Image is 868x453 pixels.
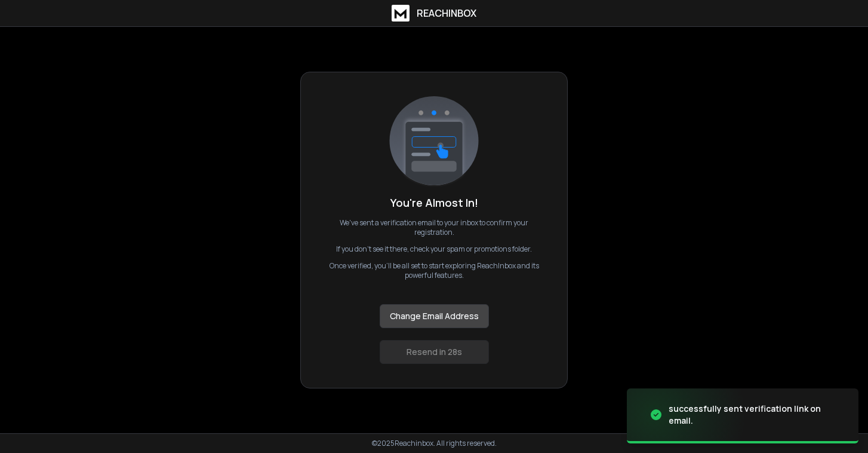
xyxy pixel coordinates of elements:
h1: ReachInbox [417,6,476,20]
p: We've sent a verification email to your inbox to confirm your registration. [325,218,543,237]
p: Once verified, you’ll be all set to start exploring ReachInbox and its powerful features. [325,261,543,280]
p: © 2025 Reachinbox. All rights reserved. [372,439,497,448]
img: logo [389,96,479,187]
div: successfully sent verification link on email. [669,403,844,427]
h1: You're Almost In! [390,194,478,211]
a: ReachInbox [392,5,476,22]
img: logo [392,5,410,22]
button: Change Email Address [380,304,489,328]
p: If you don't see it there, check your spam or promotions folder. [336,244,532,254]
img: image [627,379,746,451]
